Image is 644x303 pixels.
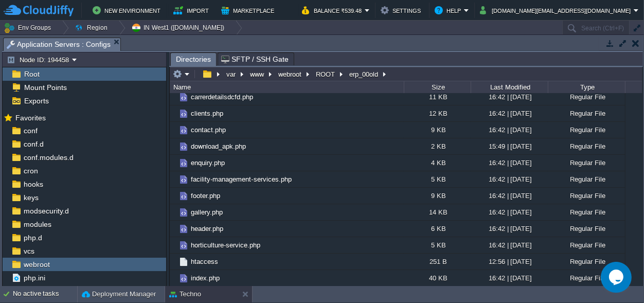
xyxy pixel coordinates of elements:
[170,89,178,105] img: AMDAwAAAACH5BAEAAAAALAAAAAABAAEAAAICRAEAOw==
[22,83,68,92] a: Mount Points
[277,69,304,79] button: webroot
[404,188,471,204] div: 9 KB
[248,69,266,79] button: www
[404,155,471,171] div: 4 KB
[549,81,625,93] div: Type
[22,206,70,216] a: modsecurity.d
[189,93,255,101] a: carrerdetailsdcfd.php
[170,221,178,237] img: AMDAwAAAACH5BAEAAAAALAAAAAABAAEAAAICRAEAOw==
[548,89,625,105] div: Regular File
[189,274,221,282] span: index.php
[178,223,189,235] img: AMDAwAAAACH5BAEAAAAALAAAAAABAAEAAAICRAEAOw==
[189,208,224,217] a: gallery.php
[170,254,178,270] img: AMDAwAAAACH5BAEAAAAALAAAAAABAAEAAAICRAEAOw==
[471,254,548,270] div: 12:56 | [DATE]
[171,81,404,93] div: Name
[22,220,53,229] a: modules
[471,188,548,204] div: 16:42 | [DATE]
[169,289,201,299] button: Techno
[189,109,225,118] a: clients.php
[471,105,548,121] div: 16:42 | [DATE]
[189,175,293,184] a: facility-management-services.php
[178,207,189,218] img: AMDAwAAAACH5BAEAAAAALAAAAAABAAEAAAICRAEAOw==
[302,4,365,16] button: Balance ₹539.48
[404,237,471,253] div: 5 KB
[178,157,189,169] img: AMDAwAAAACH5BAEAAAAALAAAAAABAAEAAAICRAEAOw==
[404,122,471,138] div: 9 KB
[22,166,40,175] a: cron
[22,69,41,79] a: Root
[601,262,634,293] iframe: chat widget
[404,254,471,270] div: 251 B
[170,171,178,187] img: AMDAwAAAACH5BAEAAAAALAAAAAABAAEAAAICRAEAOw==
[381,4,424,16] button: Settings
[7,55,72,64] button: Node ID: 194458
[189,224,225,233] a: header.php
[22,260,51,269] a: webroot
[178,92,189,103] img: AMDAwAAAACH5BAEAAAAALAAAAAABAAEAAAICRAEAOw==
[178,141,189,152] img: AMDAwAAAACH5BAEAAAAALAAAAAABAAEAAAICRAEAOw==
[472,81,548,93] div: Last Modified
[22,246,36,256] a: vcs
[189,126,227,134] a: contact.php
[82,289,156,299] button: Deployment Manager
[548,171,625,187] div: Regular File
[548,204,625,220] div: Regular File
[22,180,45,189] a: hooks
[404,105,471,121] div: 12 KB
[548,254,625,270] div: Regular File
[22,153,75,162] a: conf.modules.d
[471,221,548,237] div: 16:42 | [DATE]
[22,96,50,105] a: Exports
[189,158,226,167] a: enquiry.php
[480,4,634,16] button: [DOMAIN_NAME][EMAIL_ADDRESS][DOMAIN_NAME]
[178,190,189,202] img: AMDAwAAAACH5BAEAAAAALAAAAAABAAEAAAICRAEAOw==
[75,21,111,35] button: Region
[22,126,39,135] a: conf
[178,124,189,136] img: AMDAwAAAACH5BAEAAAAALAAAAAABAAEAAAICRAEAOw==
[131,21,228,35] button: IN West1 ([DOMAIN_NAME])
[189,257,220,266] a: htaccess
[170,155,178,171] img: AMDAwAAAACH5BAEAAAAALAAAAAABAAEAAAICRAEAOw==
[178,273,189,284] img: AMDAwAAAACH5BAEAAAAALAAAAAABAAEAAAICRAEAOw==
[189,142,247,151] a: download_apk.php
[173,4,212,16] button: Import
[170,204,178,220] img: AMDAwAAAACH5BAEAAAAALAAAAAABAAEAAAICRAEAOw==
[22,193,40,202] span: keys
[170,188,178,204] img: AMDAwAAAACH5BAEAAAAALAAAAAABAAEAAAICRAEAOw==
[471,138,548,154] div: 15:49 | [DATE]
[22,233,44,242] span: php.d
[189,241,262,249] a: horticulture-service.php
[178,256,189,268] img: AMDAwAAAACH5BAEAAAAALAAAAAABAAEAAAICRAEAOw==
[471,122,548,138] div: 16:42 | [DATE]
[548,188,625,204] div: Regular File
[548,155,625,171] div: Regular File
[22,139,45,149] a: conf.d
[189,191,222,200] span: footer.php
[221,4,277,16] button: Marketplace
[548,105,625,121] div: Regular File
[548,237,625,253] div: Regular File
[548,122,625,138] div: Regular File
[221,53,289,65] span: SFTP / SSH Gate
[93,4,164,16] button: New Environment
[170,122,178,138] img: AMDAwAAAACH5BAEAAAAALAAAAAABAAEAAAICRAEAOw==
[178,108,189,119] img: AMDAwAAAACH5BAEAAAAALAAAAAABAAEAAAICRAEAOw==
